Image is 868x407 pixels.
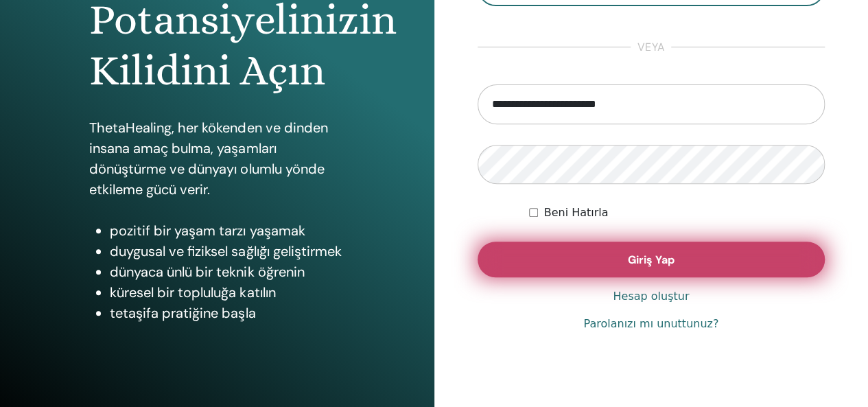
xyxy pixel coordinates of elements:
a: Parolanızı mı unuttunuz? [583,316,718,332]
span: Giriş Yap [628,253,675,267]
a: Hesap oluştur [613,288,689,305]
li: tetaşifa pratiğine başla [110,303,344,323]
label: Beni Hatırla [543,205,608,221]
li: pozitif bir yaşam tarzı yaşamak [110,220,344,241]
li: dünyaca ünlü bir teknik öğrenin [110,261,344,282]
p: ThetaHealing, her kökenden ve dinden insana amaç bulma, yaşamları dönüştürme ve dünyayı olumlu yö... [89,117,344,200]
div: Keep me authenticated indefinitely or until I manually logout [529,205,825,221]
span: veya [631,39,671,56]
li: küresel bir topluluğa katılın [110,282,344,303]
li: duygusal ve fiziksel sağlığı geliştirmek [110,241,344,261]
button: Giriş Yap [478,242,825,277]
